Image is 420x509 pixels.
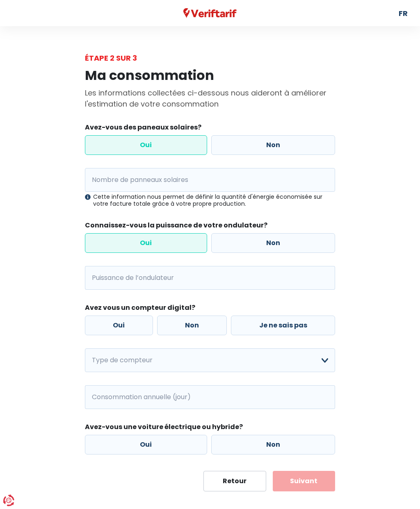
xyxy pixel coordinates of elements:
h1: Ma consommation [85,68,335,83]
legend: Avez-vous des paneaux solaires? [85,123,335,135]
span: kVA [85,266,106,290]
label: Oui [85,233,207,253]
div: Étape 2 sur 3 [85,52,335,64]
label: Non [157,316,227,335]
legend: Avez-vous une voiture électrique ou hybride? [85,422,335,435]
label: Oui [85,435,207,454]
label: Non [211,233,336,253]
label: Non [211,135,336,155]
legend: Avez vous un compteur digital? [85,303,335,316]
label: Je ne sais pas [231,316,335,335]
div: Cette information nous permet de définir la quantité d'énergie économisée sur votre facture total... [85,193,335,207]
p: Les informations collectées ci-dessous nous aideront à améliorer l'estimation de votre consommation [85,87,335,109]
button: Retour [203,471,266,491]
legend: Connaissez-vous la puissance de votre ondulateur? [85,220,335,233]
img: Veriftarif logo [183,8,237,18]
label: Oui [85,135,207,155]
span: kWh [85,385,107,409]
label: Oui [85,316,153,335]
label: Non [211,435,336,454]
button: Suivant [273,471,335,491]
